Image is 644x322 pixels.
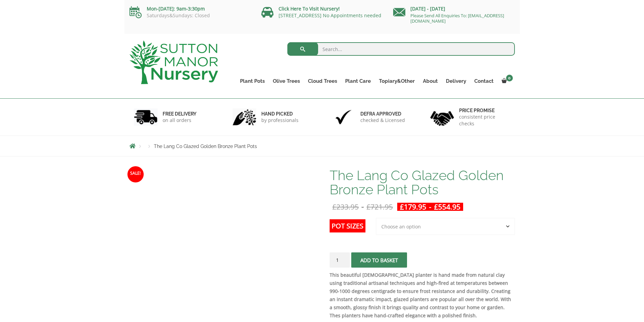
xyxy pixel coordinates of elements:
p: by professionals [261,117,299,124]
a: About [419,76,442,86]
h6: Price promise [459,107,510,114]
input: Product quantity [330,252,350,268]
p: Mon-[DATE]: 9am-3:30pm [129,5,251,13]
a: Topiary&Other [375,76,419,86]
span: The Lang Co Glazed Golden Bronze Plant Pots [154,144,257,149]
a: [STREET_ADDRESS] No Appointments needed [279,12,381,19]
a: Plant Care [341,76,375,86]
bdi: 554.95 [434,202,460,212]
p: Saturdays&Sundays: Closed [129,13,251,18]
a: Cloud Trees [304,76,341,86]
p: [DATE] - [DATE] [393,5,515,13]
span: Sale! [127,166,144,182]
h6: hand picked [261,111,299,117]
a: Olive Trees [269,76,304,86]
img: 4.jpg [430,107,454,127]
p: on all orders [163,117,196,124]
span: 0 [506,75,513,81]
img: 3.jpg [332,108,355,126]
span: £ [366,202,371,212]
a: Contact [470,76,498,86]
bdi: 721.95 [366,202,393,212]
a: Please Send All Enquiries To: [EMAIL_ADDRESS][DOMAIN_NAME] [410,13,504,24]
bdi: 179.95 [400,202,426,212]
del: - [330,203,396,211]
a: Plant Pots [236,76,269,86]
bdi: 233.95 [332,202,359,212]
h6: FREE DELIVERY [163,111,196,117]
button: Add to basket [351,252,407,268]
label: Pot Sizes [330,219,365,232]
ins: - [397,203,463,211]
a: 0 [498,76,515,86]
p: consistent price checks [459,114,510,127]
h1: The Lang Co Glazed Golden Bronze Plant Pots [330,168,515,197]
h6: Defra approved [360,111,405,117]
span: £ [400,202,404,212]
span: £ [434,202,438,212]
img: 1.jpg [134,108,158,126]
span: £ [332,202,336,212]
input: Search... [287,42,515,56]
strong: This beautiful [DEMOGRAPHIC_DATA] planter is hand made from natural clay using traditional artisa... [330,272,511,319]
img: logo [129,41,218,84]
p: checked & Licensed [360,117,405,124]
a: Click Here To Visit Nursery! [279,5,340,12]
img: 2.jpg [233,108,256,126]
nav: Breadcrumbs [129,143,515,149]
a: Delivery [442,76,470,86]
